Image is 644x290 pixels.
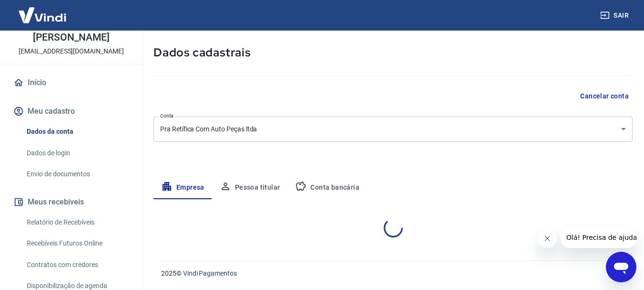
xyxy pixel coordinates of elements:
[561,227,636,248] iframe: Mensagem da empresa
[33,32,109,43] p: [PERSON_NAME]
[11,192,131,213] button: Meus recebíveis
[212,176,288,199] button: Pessoa titular
[11,0,73,30] img: Vindi
[6,7,80,14] span: Olá! Precisa de ajuda?
[287,176,367,199] button: Conta bancária
[19,46,124,56] p: [EMAIL_ADDRESS][DOMAIN_NAME]
[153,117,633,142] div: Pra Retífica Com Auto Peças ltda
[23,234,131,253] a: Recebíveis Futuros Online
[160,112,174,119] label: Conta
[538,229,557,248] iframe: Fechar mensagem
[23,164,131,184] a: Envio de documentos
[576,87,633,105] button: Cancelar conta
[183,269,237,277] a: Vindi Pagamentos
[23,143,131,163] a: Dados de login
[598,7,633,24] button: Sair
[153,45,633,60] h5: Dados cadastrais
[161,269,621,279] p: 2025 ©
[11,101,131,122] button: Meu cadastro
[23,122,131,141] a: Dados da conta
[23,255,131,275] a: Contratos com credores
[11,72,131,93] a: Início
[606,252,636,282] iframe: Botão para abrir a janela de mensagens
[153,176,212,199] button: Empresa
[23,213,131,232] a: Relatório de Recebíveis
